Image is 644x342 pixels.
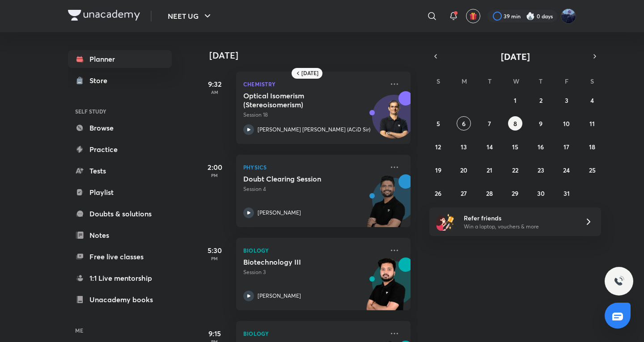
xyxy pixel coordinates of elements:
[563,143,569,151] abbr: October 17, 2025
[68,10,140,23] a: Company Logo
[590,96,594,105] abbr: October 4, 2025
[89,75,113,86] div: Store
[534,116,548,131] button: October 9, 2025
[559,139,574,154] button: October 17, 2025
[559,186,574,200] button: October 31, 2025
[68,248,172,266] a: Free live classes
[460,166,467,174] abbr: October 20, 2025
[526,12,535,21] img: streak
[513,119,517,128] abbr: October 8, 2025
[68,205,172,223] a: Doubts & solutions
[243,91,355,109] h5: Optical Isomerism (Stereoisomerism)
[373,100,415,143] img: Avatar
[538,166,544,174] abbr: October 23, 2025
[243,258,355,266] h5: Biotechnology III
[589,119,595,128] abbr: October 11, 2025
[561,8,576,24] img: Kushagra Singh
[488,119,491,128] abbr: October 7, 2025
[301,70,318,77] h6: [DATE]
[243,268,384,276] p: Session 3
[487,166,492,174] abbr: October 21, 2025
[514,96,517,105] abbr: October 1, 2025
[464,213,574,223] h6: Refer friends
[197,162,233,173] h5: 2:00
[590,77,594,85] abbr: Saturday
[539,119,542,128] abbr: October 9, 2025
[68,183,172,201] a: Playlist
[585,93,599,107] button: October 4, 2025
[508,163,522,177] button: October 22, 2025
[585,116,599,131] button: October 11, 2025
[197,328,233,339] h5: 9:15
[68,162,172,180] a: Tests
[431,163,445,177] button: October 19, 2025
[565,96,568,105] abbr: October 3, 2025
[508,139,522,154] button: October 15, 2025
[534,163,548,177] button: October 23, 2025
[243,162,384,173] p: Physics
[243,79,384,89] p: Chemistry
[162,7,218,25] button: NEET UG
[508,116,522,131] button: October 8, 2025
[563,166,570,174] abbr: October 24, 2025
[436,77,440,85] abbr: Sunday
[486,189,493,198] abbr: October 28, 2025
[469,12,477,20] img: avatar
[483,139,497,154] button: October 14, 2025
[68,119,172,137] a: Browse
[461,189,467,198] abbr: October 27, 2025
[585,139,599,154] button: October 18, 2025
[464,223,574,231] p: Win a laptop, vouchers & more
[534,186,548,200] button: October 30, 2025
[197,256,233,261] p: PM
[538,143,544,151] abbr: October 16, 2025
[243,245,384,256] p: Biology
[68,72,172,89] a: Store
[68,50,172,68] a: Planner
[197,245,233,256] h5: 5:30
[501,51,530,63] span: [DATE]
[559,163,574,177] button: October 24, 2025
[436,213,454,231] img: referral
[462,77,467,85] abbr: Monday
[243,111,384,119] p: Session 18
[435,143,441,151] abbr: October 12, 2025
[512,189,518,198] abbr: October 29, 2025
[461,143,467,151] abbr: October 13, 2025
[442,50,589,63] button: [DATE]
[68,140,172,158] a: Practice
[483,163,497,177] button: October 21, 2025
[457,163,471,177] button: October 20, 2025
[457,139,471,154] button: October 13, 2025
[457,116,471,131] button: October 6, 2025
[457,186,471,200] button: October 27, 2025
[563,189,570,198] abbr: October 31, 2025
[539,77,542,85] abbr: Thursday
[466,9,480,23] button: avatar
[512,166,518,174] abbr: October 22, 2025
[539,96,542,105] abbr: October 2, 2025
[68,10,140,21] img: Company Logo
[435,189,441,198] abbr: October 26, 2025
[68,226,172,244] a: Notes
[431,139,445,154] button: October 12, 2025
[243,328,384,339] p: Biology
[258,209,301,217] p: [PERSON_NAME]
[487,143,493,151] abbr: October 14, 2025
[68,323,172,338] h6: ME
[68,104,172,119] h6: SELF STUDY
[243,185,384,193] p: Session 4
[508,93,522,107] button: October 1, 2025
[361,258,411,319] img: unacademy
[563,119,570,128] abbr: October 10, 2025
[512,143,518,151] abbr: October 15, 2025
[436,119,440,128] abbr: October 5, 2025
[361,174,411,236] img: unacademy
[508,186,522,200] button: October 29, 2025
[68,269,172,287] a: 1:1 Live mentorship
[614,276,624,287] img: ttu
[488,77,491,85] abbr: Tuesday
[68,291,172,308] a: Unacademy books
[243,174,355,183] h5: Doubt Clearing Session
[258,292,301,300] p: [PERSON_NAME]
